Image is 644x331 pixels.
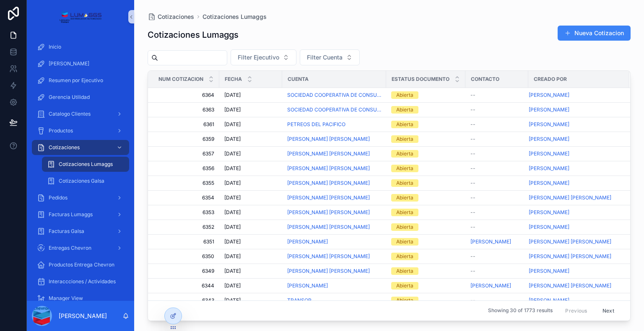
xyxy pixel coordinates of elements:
a: [PERSON_NAME] [PERSON_NAME] [287,268,381,274]
span: 6361 [158,121,214,128]
a: Abierta [391,179,460,187]
span: Gerencia Utilidad [49,94,90,101]
a: 6353 [158,209,214,216]
a: Inicio [32,39,129,54]
span: [DATE] [224,194,241,201]
a: [DATE] [224,268,277,274]
span: Entregas Chevron [49,245,91,251]
a: [PERSON_NAME] [PERSON_NAME] [287,150,381,157]
a: 6364 [158,92,214,98]
a: [DATE] [224,209,277,216]
a: [PERSON_NAME] [PERSON_NAME] [287,224,381,230]
span: [PERSON_NAME] [529,92,569,98]
span: [DATE] [224,150,241,157]
a: [PERSON_NAME] [529,165,619,172]
span: Resumen por Ejecutivo [49,77,103,84]
span: PETREOS DEL PACIFICO [287,121,345,128]
a: [PERSON_NAME] [287,282,381,289]
span: [DATE] [224,238,241,245]
a: -- [470,209,523,216]
div: Abierta [396,165,413,172]
span: Interaccciones / Actividades [49,278,116,285]
a: 6344 [158,282,214,289]
span: [PERSON_NAME] [PERSON_NAME] [287,150,370,157]
a: 6352 [158,224,214,230]
span: [PERSON_NAME] [PERSON_NAME] [529,282,611,289]
a: [DATE] [224,92,277,98]
a: [PERSON_NAME] [PERSON_NAME] [287,224,370,230]
a: [PERSON_NAME] [PERSON_NAME] [287,180,381,186]
span: [DATE] [224,92,241,98]
a: [PERSON_NAME] [PERSON_NAME] [529,238,619,245]
a: 6357 [158,150,214,157]
a: [DATE] [224,165,277,172]
a: [PERSON_NAME] [529,136,619,142]
span: Num Cotizacion [158,76,203,83]
a: [PERSON_NAME] [529,209,619,216]
a: [PERSON_NAME] [529,180,569,186]
span: [PERSON_NAME] [PERSON_NAME] [287,136,370,142]
span: [PERSON_NAME] [287,282,328,289]
span: [DATE] [224,253,241,260]
a: -- [470,92,523,98]
a: Abierta [391,91,460,99]
a: 6351 [158,238,214,245]
a: Gerencia Utilidad [32,90,129,105]
a: [PERSON_NAME] [PERSON_NAME] [287,136,381,142]
span: [PERSON_NAME] [529,106,569,113]
a: [PERSON_NAME] [PERSON_NAME] [287,253,370,260]
a: -- [470,121,523,128]
a: Facturas Galsa [32,224,129,239]
a: Productos Entrega Chevron [32,257,129,272]
div: Abierta [396,209,413,216]
span: Showing 30 of 1773 results [488,308,553,314]
span: -- [470,106,475,113]
a: [PERSON_NAME] [32,56,129,71]
span: [PERSON_NAME] [PERSON_NAME] [287,194,370,201]
a: Cotizaciones [148,13,194,21]
a: Abierta [391,135,460,143]
span: Cuenta [288,76,309,83]
div: Abierta [396,135,413,143]
span: Facturas Galsa [49,228,84,235]
a: [PERSON_NAME] [470,282,511,289]
a: Interaccciones / Actividades [32,274,129,289]
button: Select Button [231,49,296,65]
a: Facturas Lumaggs [32,207,129,222]
a: [PERSON_NAME] [287,238,328,245]
span: -- [470,253,475,260]
a: -- [470,180,523,186]
a: [PERSON_NAME] [PERSON_NAME] [529,238,611,245]
a: Abierta [391,121,460,128]
span: Cotizaciones [49,144,80,151]
a: [PERSON_NAME] [PERSON_NAME] [287,209,370,216]
span: -- [470,268,475,274]
a: [PERSON_NAME] [529,92,619,98]
a: [DATE] [224,297,277,304]
button: Next [597,304,620,317]
a: [PERSON_NAME] [529,209,569,216]
a: 6354 [158,194,214,201]
a: Abierta [391,209,460,216]
span: Creado por [534,76,567,83]
a: Entregas Chevron [32,240,129,256]
a: [PERSON_NAME] [PERSON_NAME] [529,253,611,260]
div: Abierta [396,297,413,304]
a: Abierta [391,223,460,231]
div: Abierta [396,194,413,202]
a: [PERSON_NAME] [PERSON_NAME] [287,180,370,186]
a: [PERSON_NAME] [PERSON_NAME] [529,282,619,289]
span: -- [470,297,475,304]
a: [PERSON_NAME] [287,238,381,245]
a: [DATE] [224,238,277,245]
a: [DATE] [224,194,277,201]
img: App logo [59,10,101,23]
a: [PERSON_NAME] [470,282,523,289]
